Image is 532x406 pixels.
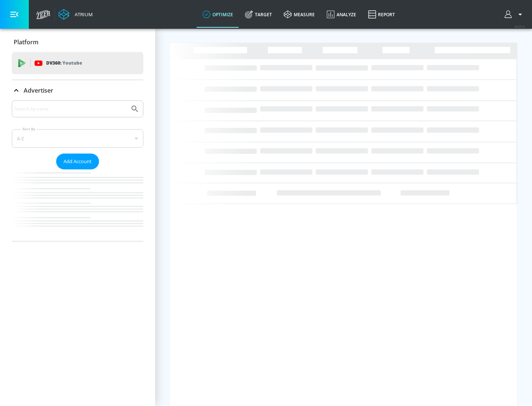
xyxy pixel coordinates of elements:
span: v 4.25.4 [514,24,525,28]
a: Atrium [58,9,93,20]
p: Advertiser [24,86,53,94]
a: Report [362,1,401,28]
a: Target [239,1,278,28]
label: Sort By [21,127,37,131]
p: Youtube [62,59,82,67]
div: Platform [12,32,143,52]
div: DV360: Youtube [12,52,143,74]
a: measure [278,1,321,28]
button: Add Account [56,154,99,169]
input: Search by name [15,104,127,114]
span: Add Account [64,157,92,166]
a: optimize [197,1,239,28]
div: Advertiser [12,100,143,241]
div: A-Z [12,129,143,148]
p: DV360: [46,59,82,67]
p: Platform [14,38,38,46]
div: Atrium [72,11,93,18]
nav: list of Advertiser [12,169,143,241]
a: Analyze [321,1,362,28]
div: Advertiser [12,80,143,101]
